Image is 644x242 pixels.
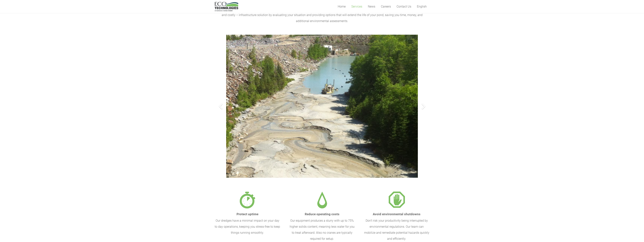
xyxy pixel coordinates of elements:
[305,212,339,216] strong: Reduce operating costs
[417,5,427,8] span: English
[364,218,430,242] p: Don’t risk your productivity being interrupted by environmental regulations. Our team can mobiliz...
[215,6,430,24] p: Tailings ponds often reach capacity and threaten to disrupt both the local environment and your p...
[381,5,391,8] span: Careers
[373,212,420,216] strong: Avoid environmental shutdowns
[338,5,346,8] span: Home
[215,2,238,11] a: logo_EcoTech_ASDR_RGB
[237,212,258,216] strong: Protect uptime
[397,5,411,8] span: Contact Us
[215,218,280,236] p: Our dredges have a minimal impact on your day to day operations, keeping you stress-free to keep ...
[368,5,375,8] span: News
[289,218,355,242] p: Our equipment produces a slurry with up to 75% higher solids content, meaning less water for you ...
[351,5,362,8] span: Services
